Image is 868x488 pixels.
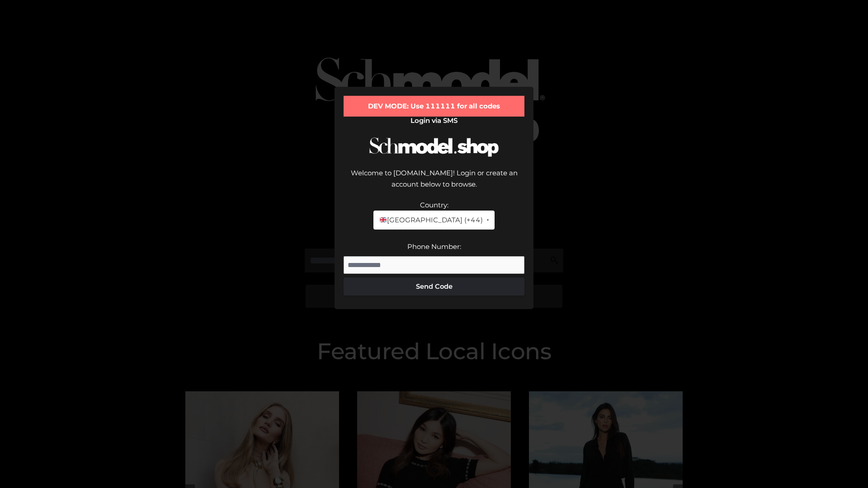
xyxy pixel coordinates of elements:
img: 🇬🇧 [380,216,387,223]
img: Schmodel Logo [366,129,502,165]
div: Welcome to [DOMAIN_NAME]! Login or create an account below to browse. [344,167,524,199]
label: Phone Number: [407,242,461,251]
div: DEV MODE: Use 111111 for all codes [344,96,524,117]
button: Send Code [344,277,524,296]
label: Country: [420,201,448,209]
span: [GEOGRAPHIC_DATA] (+44) [379,214,482,226]
h2: Login via SMS [344,117,524,125]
